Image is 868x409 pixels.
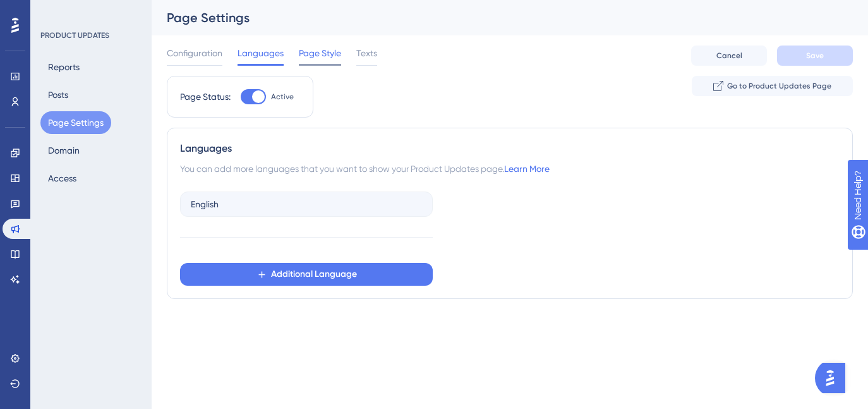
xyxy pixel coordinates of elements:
a: Learn More [504,164,550,174]
span: Configuration [167,46,222,61]
span: Go to Product Updates Page [727,81,831,91]
div: You can add more languages that you want to show your Product Updates page. [180,161,840,176]
button: Domain [40,139,87,162]
span: Cancel [716,51,742,61]
div: Page Settings [167,9,821,27]
button: Page Settings [40,111,111,134]
button: Save [777,46,853,66]
iframe: UserGuiding AI Assistant Launcher [815,359,853,397]
button: Additional Language [180,263,433,286]
span: Active [271,92,294,102]
span: Texts [356,46,377,61]
span: Page Style [299,46,341,61]
span: Need Help? [30,3,79,18]
div: PRODUCT UPDATES [40,30,109,40]
span: Save [806,51,824,61]
button: Go to Product Updates Page [692,76,853,96]
span: Languages [238,46,284,61]
button: Reports [40,56,87,78]
button: Cancel [691,46,767,66]
span: Additional Language [271,267,357,282]
button: Access [40,167,84,190]
span: English [191,197,219,212]
div: Page Status: [180,89,231,104]
div: Languages [180,141,840,156]
button: Posts [40,83,76,106]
